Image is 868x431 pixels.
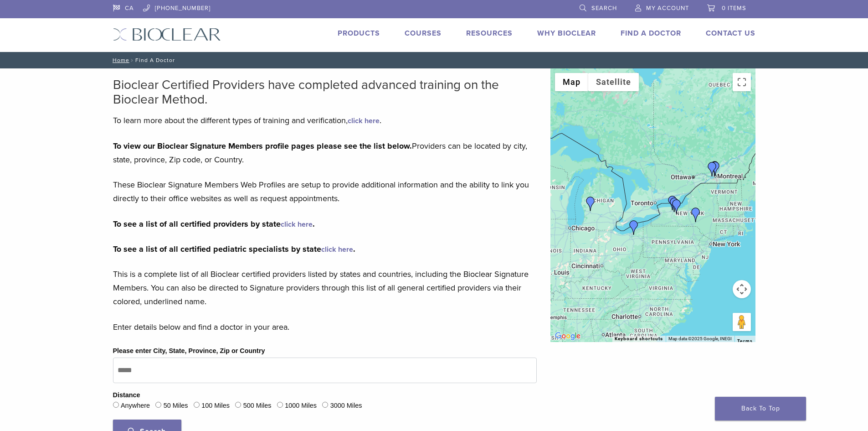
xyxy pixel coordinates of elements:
a: Terms (opens in new tab) [737,338,753,344]
button: Show street map [555,73,588,91]
button: Drag Pegman onto the map to open Street View [733,313,751,331]
legend: Distance [113,390,140,400]
div: Dr. Connie Tse-Wallerstein [708,161,722,176]
button: Map camera controls [733,280,751,298]
a: Home [110,57,129,63]
p: This is a complete list of all Bioclear certified providers listed by states and countries, inclu... [113,267,537,308]
img: Bioclear [113,28,221,41]
p: These Bioclear Signature Members Web Profiles are setup to provide additional information and the... [113,178,537,205]
div: Dr. Urszula Firlik [583,197,598,211]
strong: To see a list of all certified pediatric specialists by state . [113,244,355,254]
a: Open this area in Google Maps (opens a new window) [553,330,583,342]
a: Resources [466,29,513,38]
label: 1000 Miles [285,401,317,411]
a: click here [321,245,353,254]
img: Google [553,330,583,342]
div: Dr. Bhumija Gupta [665,196,680,210]
label: Please enter City, State, Province, Zip or Country [113,346,265,356]
nav: Find A Doctor [106,52,762,68]
button: Keyboard shortcuts [615,336,663,342]
label: 500 Miles [243,401,272,411]
div: Dr. Katy Yacovitch [708,161,722,176]
strong: To view our Bioclear Signature Members profile pages please see the list below. [113,141,412,151]
p: Providers can be located by city, state, province, Zip code, or Country. [113,139,537,166]
label: Anywhere [121,401,150,411]
a: Courses [405,29,442,38]
label: 50 Miles [164,401,188,411]
label: 100 Miles [201,401,230,411]
a: Find A Doctor [621,29,681,38]
div: Dr. Laura Walsh [627,220,641,235]
p: To learn more about the different types of training and verification, . [113,114,537,127]
div: Dr. Michelle Gifford [688,208,703,222]
div: Dr. Svetlana Yurovskiy [669,199,684,214]
span: Search [591,5,617,12]
strong: To see a list of all certified providers by state . [113,219,315,229]
p: Enter details below and find a doctor in your area. [113,320,537,334]
span: / [129,58,135,62]
h2: Bioclear Certified Providers have completed advanced training on the Bioclear Method. [113,78,537,107]
button: Show satellite imagery [588,73,639,91]
a: Back To Top [715,397,806,421]
span: Map data ©2025 Google, INEGI [668,336,732,341]
button: Toggle fullscreen view [733,73,751,91]
div: Dr. Nicolas Cohen [705,162,719,177]
span: My Account [646,5,689,12]
a: click here [348,116,380,125]
label: 3000 Miles [330,401,362,411]
div: Dr. Taras Konanec [708,161,723,176]
a: Contact Us [706,29,755,38]
div: Dr. Bhumija Gupta [667,197,682,212]
span: 0 items [722,5,746,12]
a: Why Bioclear [537,29,596,38]
a: click here [281,220,313,229]
a: Products [338,29,380,38]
